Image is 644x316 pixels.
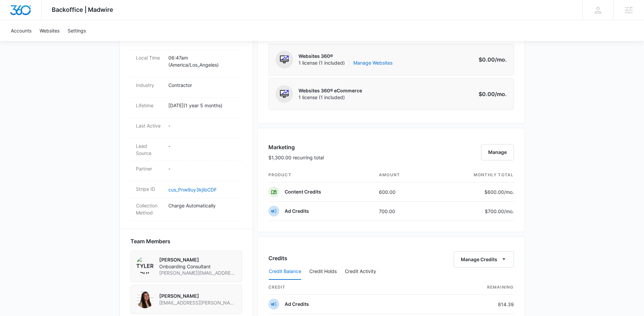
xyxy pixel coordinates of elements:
dt: Lead Source [136,142,163,157]
p: [DATE] ( 1 year 5 months ) [168,102,237,109]
div: Partner- [130,161,242,181]
p: $1,300.00 recurring total [268,154,324,161]
h3: Marketing [268,143,324,151]
p: $600.00 [482,188,514,196]
p: [PERSON_NAME] [159,293,236,299]
span: 1 license (1 included) [299,60,392,66]
td: 600.00 [374,182,431,202]
p: Ad Credits [285,301,309,308]
dt: Collection Method [136,202,163,216]
a: Settings [64,20,90,41]
div: Lead Source- [130,138,242,161]
p: - [168,122,237,129]
div: Last Active- [130,118,242,138]
span: /mo. [495,91,507,97]
span: /mo. [504,189,514,195]
p: Charge Automatically [168,202,237,209]
a: Accounts [7,20,35,41]
a: Websites [35,20,64,41]
span: [EMAIL_ADDRESS][PERSON_NAME][DOMAIN_NAME] [159,299,236,306]
td: 700.00 [374,202,431,221]
p: $0.00 [475,55,507,64]
p: - [168,165,237,172]
button: Credit Activity [345,264,376,280]
span: /mo. [495,56,507,63]
div: Collection MethodCharge Automatically [130,198,242,221]
span: Team Members [130,237,170,245]
dt: Lifetime [136,102,163,109]
h3: Credits [268,254,287,262]
th: monthly total [431,168,514,182]
div: Stripe IDcus_Pnw9uy3kjIbCDF [130,181,242,198]
p: Websites 360® [299,53,392,60]
th: Remaining [442,280,514,295]
span: Onboarding Consultant [159,263,236,270]
div: Lifetime[DATE](1 year 5 months) [130,98,242,118]
button: Credit Holds [309,264,337,280]
button: Manage Credits [454,251,514,268]
p: Content Credits [285,188,321,195]
p: Websites 360® eCommerce [299,87,362,94]
button: Manage [481,144,514,160]
a: Manage Websites [353,60,392,66]
dt: Local Time [136,54,163,61]
p: $700.00 [482,208,514,215]
dt: Last Active [136,122,163,129]
img: Audriana Talamantes [136,291,154,308]
button: Credit Balance [269,264,301,280]
p: $0.00 [475,90,507,98]
dt: Industry [136,82,163,89]
p: 06:47am ( America/Los_Angeles ) [168,54,237,68]
span: Backoffice | Madwire [52,6,113,13]
img: Tyler Brungardt [136,256,154,274]
td: 814.39 [442,295,514,314]
th: amount [374,168,431,182]
th: product [268,168,374,182]
div: Local Time06:47am (America/Los_Angeles) [130,50,242,77]
span: 1 license (1 included) [299,94,362,101]
th: credit [268,280,442,295]
p: Ad Credits [285,208,309,215]
p: - [168,142,237,150]
p: Contractor [168,82,237,89]
dt: Stripe ID [136,185,163,193]
dt: Partner [136,165,163,172]
span: /mo. [504,208,514,214]
a: cus_Pnw9uy3kjIbCDF [168,187,217,193]
div: IndustryContractor [130,77,242,98]
span: [PERSON_NAME][EMAIL_ADDRESS][PERSON_NAME][DOMAIN_NAME] [159,270,236,276]
p: [PERSON_NAME] [159,256,236,263]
